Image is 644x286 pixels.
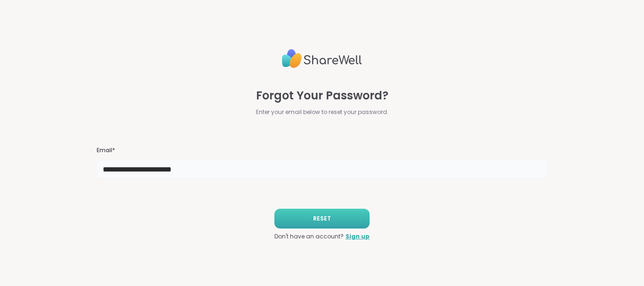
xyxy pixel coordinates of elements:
span: RESET [313,214,331,223]
span: Forgot Your Password? [256,87,388,104]
img: ShareWell Logo [282,45,362,72]
span: Don't have an account? [274,232,344,241]
span: Enter your email below to reset your password. [256,108,388,116]
button: RESET [274,209,370,229]
h3: Email* [97,147,547,155]
a: Sign up [346,232,370,241]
